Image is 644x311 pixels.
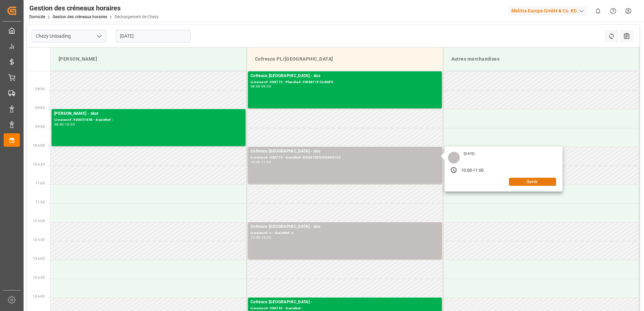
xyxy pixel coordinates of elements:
div: 10:00 [461,168,472,174]
div: Cofresco [GEOGRAPHIC_DATA] - dss [251,148,439,155]
div: 09:00 [261,85,271,88]
button: Melitta Europa GmbH & Co. KG [509,4,590,17]
div: 13:00 [261,236,271,239]
button: Ouvrir [509,178,556,186]
div: Cofresco [GEOGRAPHIC_DATA] - dss [251,73,439,79]
div: [PERSON_NAME] [56,53,241,65]
div: 10:00 [251,161,260,164]
input: JJ-MM-AAAA [116,30,191,42]
div: Livraison# :x - Assiette# :x [251,230,439,236]
a: Domicile [29,14,45,19]
div: Cofresco [GEOGRAPHIC_DATA] - dss [251,223,439,230]
span: 14 h 00 [33,295,45,298]
div: - [64,123,65,126]
input: Type à rechercher/sélectionner [32,30,106,42]
div: 09:00 [54,123,64,126]
span: 10 h 30 [33,163,45,166]
div: 08:00 [251,85,260,88]
div: - [472,168,473,174]
div: Livraison# :488773 - Assiette# :GDA81505/GDA99133 [251,155,439,161]
span: 09:00 [35,106,45,110]
div: 10:00 [65,123,75,126]
div: - [260,85,261,88]
div: - [260,161,261,164]
div: 11:00 [473,168,484,174]
span: 09:30 [35,125,45,129]
div: - [260,236,261,239]
span: 10 h 00 [33,144,45,147]
font: Melitta Europa GmbH & Co. KG [511,7,577,14]
div: Livraison# :400051858 - Assiette# : [54,117,243,123]
span: 13 h 00 [33,257,45,261]
span: 12 h 30 [33,238,45,242]
div: 12:00 [251,236,260,239]
div: Livraison# :488772 - Planche# :CW8871F CLI86F5 [251,79,439,85]
span: 08:30 [35,87,45,91]
div: Cofresco [GEOGRAPHIC_DATA] - [251,299,439,306]
a: Gestion des créneaux horaires [53,14,107,19]
div: [DATE] [461,151,477,156]
span: 11:30 [35,200,45,204]
span: 11:00 [35,181,45,185]
div: Gestion des créneaux horaires [29,3,159,13]
span: 13 h 30 [33,276,45,279]
button: Ouvrir le menu [94,31,104,41]
button: Afficher 0 nouvelles notifications [590,3,606,19]
div: Cofresco PL/[GEOGRAPHIC_DATA] [252,53,438,65]
div: [PERSON_NAME] - skat [54,110,243,117]
button: Centre d’aide [606,3,621,19]
div: 11:00 [261,161,271,164]
span: 12 h 00 [33,219,45,223]
div: Autres marchandises [449,53,634,65]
